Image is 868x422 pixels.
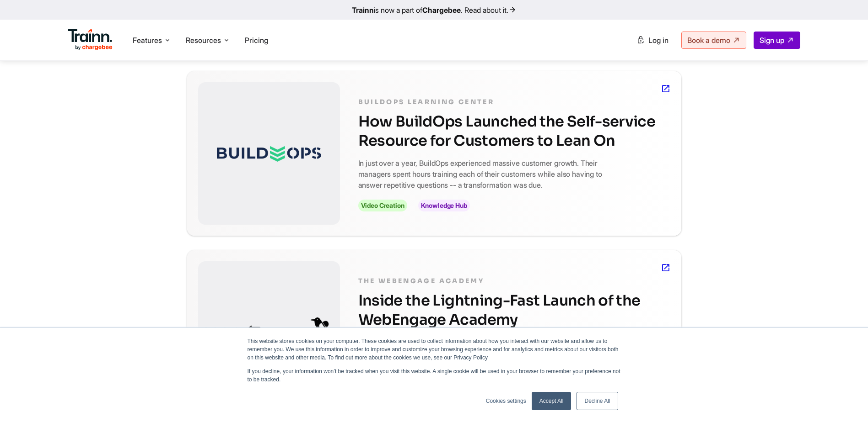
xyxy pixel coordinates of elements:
[358,112,670,150] h2: How BuildOps Launched the Self-service Resource for Customers to Lean On
[486,397,526,405] a: Cookies settings
[187,71,681,236] a: buildops learning center How BuildOps Launched the Self-service Resource for Customers to Lean On...
[358,96,670,108] h6: buildops learning center
[687,36,730,45] span: Book a demo
[68,29,113,51] img: Trainn Logo
[532,392,571,410] a: Accept All
[754,32,800,49] a: Sign up
[760,36,784,45] span: Sign up
[418,200,470,211] span: Knowledge Hub
[358,158,624,190] p: In just over a year, BuildOps experienced massive customer growth. Their managers spent hours tra...
[205,317,333,348] img: webengage.ed88dce.png
[133,35,162,45] span: Features
[186,35,221,45] span: Resources
[358,200,407,211] span: Video Creation
[577,392,618,410] a: Decline All
[187,250,681,415] a: the webengage academy Inside the Lightning-Fast Launch of the WebEngage Academy The team had to l...
[245,36,268,45] a: Pricing
[648,36,669,45] span: Log in
[422,5,461,15] b: Chargebee
[631,32,674,48] a: Log in
[248,337,621,362] p: This website stores cookies on your computer. These cookies are used to collect information about...
[681,32,746,49] a: Book a demo
[352,5,374,15] b: Trainn
[358,275,670,287] h6: the webengage academy
[217,146,321,162] img: build_ops-color-logo.7d15de9.svg
[358,291,670,329] h2: Inside the Lightning-Fast Launch of the WebEngage Academy
[248,367,621,384] p: If you decline, your information won’t be tracked when you visit this website. A single cookie wi...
